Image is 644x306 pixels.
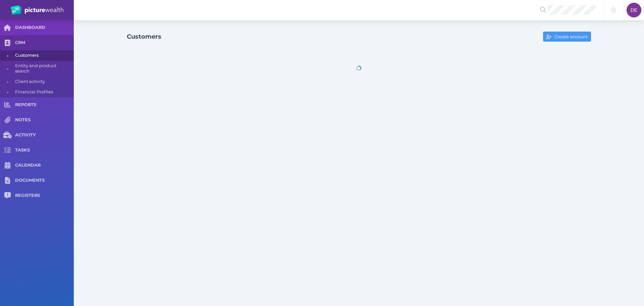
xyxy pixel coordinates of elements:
div: Darcie Ercegovich [627,3,641,17]
span: Financial Profiles [15,87,71,97]
span: TASKS [15,147,74,153]
span: DE [631,7,637,13]
span: Entity and product search [15,61,71,77]
span: Customers [15,50,71,61]
span: ACTIVITY [15,132,74,138]
button: Create account [543,32,591,42]
span: CRM [15,40,74,46]
span: DOCUMENTS [15,178,74,183]
span: NOTES [15,117,74,123]
span: REPORTS [15,102,74,108]
span: Create account [553,34,591,39]
img: PW [11,5,63,15]
span: REGISTERS [15,193,74,199]
span: DASHBOARD [15,25,74,31]
span: Client activity [15,77,71,87]
span: CALENDAR [15,163,74,168]
h1: Customers [127,33,161,40]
